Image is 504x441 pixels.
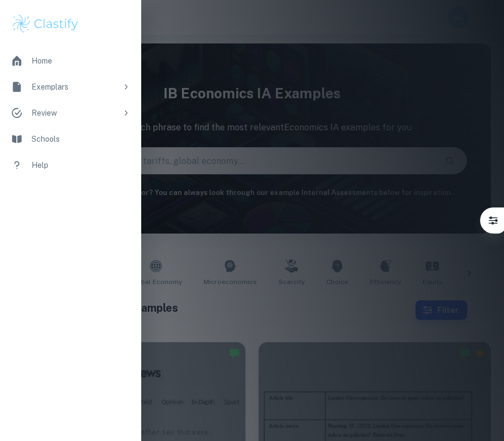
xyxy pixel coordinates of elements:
[31,81,117,93] div: Exemplars
[31,55,130,67] div: Home
[31,133,130,145] div: Schools
[31,107,117,119] div: Review
[31,159,130,171] div: Help
[11,13,80,35] img: Clastify logo
[482,210,504,231] button: Filter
